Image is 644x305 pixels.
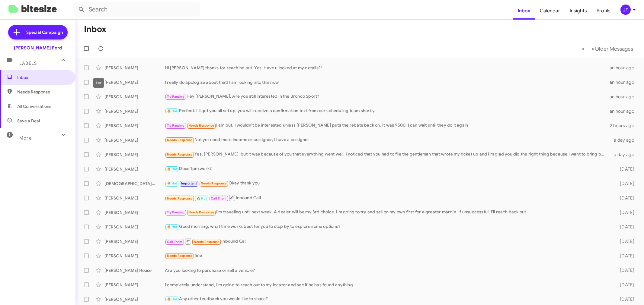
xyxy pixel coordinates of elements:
[591,45,595,52] span: »
[609,79,639,85] div: an hour ago
[17,118,40,124] span: Save a Deal
[165,65,609,71] div: Hi [PERSON_NAME] thanks for reaching out. Yes. Have u looked at my details?!
[165,194,609,202] div: Inbound Call
[165,237,609,245] div: Inbound Call
[167,181,177,185] span: 🔥 Hot
[104,152,165,158] div: [PERSON_NAME]
[194,240,219,244] span: Needs Response
[609,253,639,259] div: [DATE]
[592,2,615,20] a: Profile
[165,79,609,85] div: I really do apologize about that! I am looking into this now
[581,45,585,52] span: «
[595,46,633,52] span: Older Messages
[73,2,200,17] input: Search
[17,89,69,95] span: Needs Response
[165,108,609,115] div: Perfect. I'll get you all set up. you will receive a confirmation text from our scheduling team s...
[17,74,69,80] span: Inbox
[104,253,165,259] div: [PERSON_NAME]
[609,166,639,172] div: [DATE]
[565,2,592,20] a: Insights
[104,209,165,215] div: [PERSON_NAME]
[167,167,177,171] span: 🔥 Hot
[167,225,177,229] span: 🔥 Hot
[19,61,37,66] span: Labels
[167,109,177,113] span: 🔥 Hot
[165,122,609,129] div: I am but. I wouldn't be interested unless [PERSON_NAME] puts the rebate back on. It was 9500. I c...
[104,267,165,273] div: [PERSON_NAME] House
[167,297,177,301] span: 🔥 Hot
[609,267,639,273] div: [DATE]
[167,240,183,244] span: Call Them
[104,195,165,201] div: [PERSON_NAME]
[201,181,226,185] span: Needs Response
[165,137,609,143] div: Not yet need more income or co signer, I have a co signer
[188,210,214,214] span: Needs Response
[104,123,165,129] div: [PERSON_NAME]
[588,42,637,55] button: Next
[578,42,637,55] nav: Page navigation example
[609,94,639,100] div: an hour ago
[26,29,63,35] span: Special Campaign
[167,197,193,200] span: Needs Response
[165,93,609,100] div: Hey [PERSON_NAME]. Are you still interested in the Bronco Sport?
[104,137,165,143] div: [PERSON_NAME]
[609,181,639,187] div: [DATE]
[197,197,207,200] span: 🔥 Hot
[84,24,106,34] h1: Inbox
[104,94,165,100] div: [PERSON_NAME]
[165,151,609,158] div: Yes, [PERSON_NAME], but it was because of you that everything went well. I noticed that you had t...
[609,152,639,158] div: a day ago
[609,209,639,215] div: [DATE]
[165,165,609,172] div: Does 1pm work?
[14,45,62,51] div: [PERSON_NAME] Ford
[181,181,197,185] span: Important
[167,210,184,214] span: Try Pausing
[104,224,165,230] div: [PERSON_NAME]
[609,224,639,230] div: [DATE]
[615,5,637,15] button: JT
[167,138,193,142] span: Needs Response
[578,42,588,55] button: Previous
[167,152,193,156] span: Needs Response
[165,296,609,303] div: Any other feedback you would like to share?
[104,181,165,187] div: [DEMOGRAPHIC_DATA][PERSON_NAME]
[165,180,609,187] div: Okay thank you
[104,296,165,302] div: [PERSON_NAME]
[609,65,639,71] div: an hour ago
[17,103,51,109] span: All Conversations
[93,78,104,88] div: Star
[609,195,639,201] div: [DATE]
[609,238,639,244] div: [DATE]
[609,123,639,129] div: 2 hours ago
[104,108,165,114] div: [PERSON_NAME]
[167,254,193,258] span: Needs Response
[167,95,184,99] span: Try Pausing
[104,282,165,288] div: [PERSON_NAME]
[165,252,609,259] div: fine
[165,267,609,273] div: Are you looking to purchase or sell a vehicle?
[620,5,631,15] div: JT
[211,197,226,200] span: Call Them
[609,108,639,114] div: an hour ago
[8,25,68,39] a: Special Campaign
[167,124,184,127] span: Try Pausing
[104,65,165,71] div: [PERSON_NAME]
[104,79,165,85] div: [PERSON_NAME]
[104,166,165,172] div: [PERSON_NAME]
[609,296,639,302] div: [DATE]
[165,209,609,216] div: I'm traveling until next week. A dealer will be my 3rd choice. I'm going to try and sell on my ow...
[104,238,165,244] div: [PERSON_NAME]
[535,2,565,20] a: Calendar
[188,124,214,127] span: Needs Response
[513,2,535,20] a: Inbox
[165,223,609,230] div: Good morning, what time works best for you to stop by to explore some options?
[609,137,639,143] div: a day ago
[609,282,639,288] div: [DATE]
[19,135,32,141] span: More
[165,282,609,288] div: I completely understand, I'm going to reach out to my locator and see if he has found anything.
